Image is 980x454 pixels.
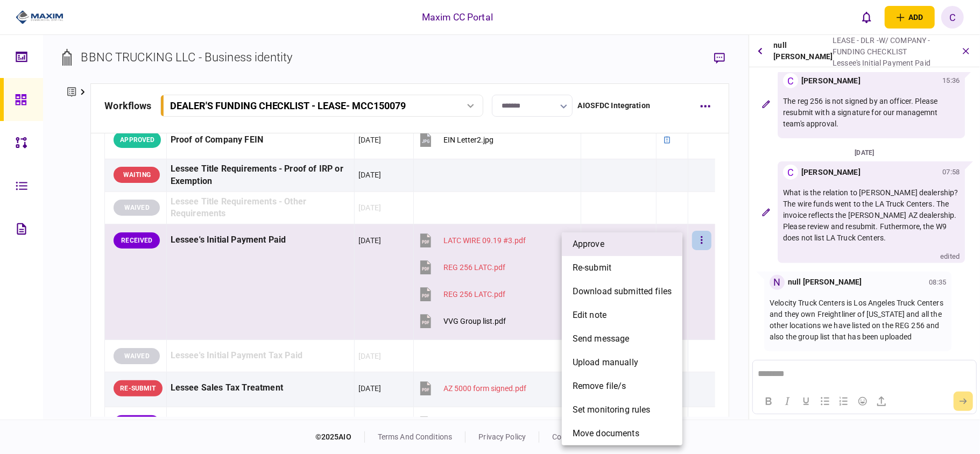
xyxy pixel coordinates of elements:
[573,403,651,416] span: set monitoring rules
[573,309,607,322] span: edit note
[573,356,638,369] span: upload manually
[4,9,218,19] body: Rich Text Area. Press ALT-0 for help.
[573,285,672,298] span: download submitted files
[573,427,639,440] span: Move documents
[573,238,604,251] span: approve
[573,380,626,393] span: remove file/s
[573,332,630,345] span: send message
[573,261,611,274] span: re-submit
